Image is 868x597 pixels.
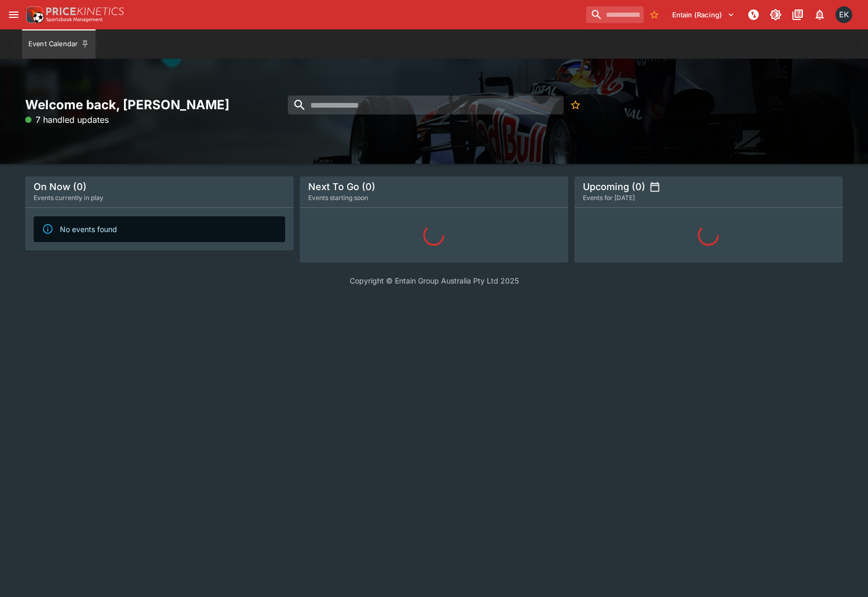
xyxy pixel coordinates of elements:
span: Events for [DATE] [583,193,635,203]
h5: Upcoming (0) [583,181,645,193]
h5: Next To Go (0) [308,181,375,193]
div: Emily Kim [835,6,852,23]
button: Toggle light/dark mode [766,5,785,24]
button: Select Tenant [666,6,741,23]
img: PriceKinetics [46,7,124,15]
button: No Bookmarks [646,6,663,23]
span: Events starting soon [308,193,368,203]
button: NOT Connected to PK [744,5,763,24]
button: No Bookmarks [566,96,585,114]
input: search [586,6,644,23]
p: 7 handled updates [25,113,109,126]
h5: On Now (0) [34,181,87,193]
span: Events currently in play [34,193,103,203]
button: Emily Kim [832,3,855,26]
img: Sportsbook Management [46,17,103,22]
button: Documentation [788,5,807,24]
button: settings [650,182,660,192]
div: No events found [60,219,117,239]
button: Event Calendar [22,29,96,59]
img: PriceKinetics Logo [23,4,44,25]
input: search [288,96,563,114]
button: Notifications [810,5,829,24]
button: open drawer [4,5,23,24]
h2: Welcome back, [PERSON_NAME] [25,97,294,113]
